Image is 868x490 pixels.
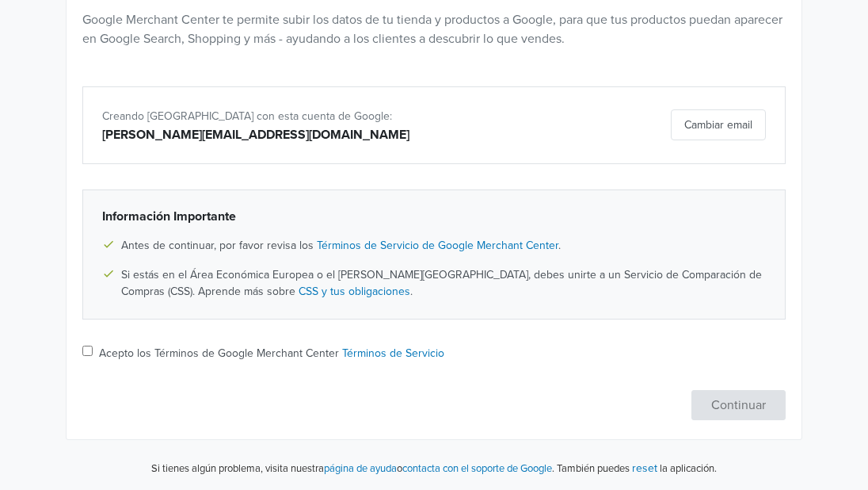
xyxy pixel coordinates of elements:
[324,462,397,475] a: página de ayuda
[82,10,786,48] p: Google Merchant Center te permite subir los datos de tu tienda y productos a Google, para que tus...
[632,459,657,477] button: reset
[299,285,410,298] a: CSS y tus obligaciones
[99,345,444,362] label: Acepto los Términos de Google Merchant Center
[554,459,717,477] p: También puedes la aplicación.
[317,239,558,252] a: Términos de Servicio de Google Merchant Center
[121,266,766,300] span: Si estás en el Área Económica Europea o el [PERSON_NAME][GEOGRAPHIC_DATA], debes unirte a un Serv...
[102,209,766,224] h6: Información Importante
[342,346,444,360] a: Términos de Servicio
[102,125,537,144] div: [PERSON_NAME][EMAIL_ADDRESS][DOMAIN_NAME]
[402,462,552,475] a: contacta con el soporte de Google
[121,237,561,254] span: Antes de continuar, por favor revisa los .
[151,461,554,477] p: Si tienes algún problema, visita nuestra o .
[102,109,392,123] span: Creando [GEOGRAPHIC_DATA] con esta cuenta de Google:
[671,109,766,140] button: Cambiar email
